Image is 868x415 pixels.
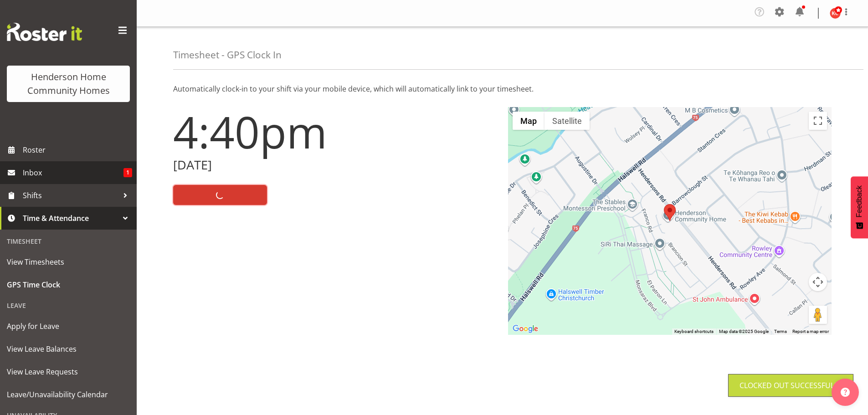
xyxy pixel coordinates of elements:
img: kirsty-crossley8517.jpg [830,8,841,19]
button: Toggle fullscreen view [809,112,827,130]
a: Report a map error [792,329,829,334]
span: GPS Time Clock [7,278,130,292]
p: Automatically clock-in to your shift via your mobile device, which will automatically link to you... [173,83,832,94]
a: Open this area in Google Maps (opens a new window) [510,323,540,335]
span: Feedback [855,185,863,217]
a: View Leave Balances [2,338,134,360]
button: Show satellite imagery [544,112,590,130]
img: Google [510,323,540,335]
h1: 4:40pm [173,107,497,156]
div: Timesheet [2,232,134,251]
button: Feedback - Show survey [851,176,868,238]
h4: Timesheet - GPS Clock In [173,50,282,60]
span: Leave/Unavailability Calendar [7,388,130,401]
div: Leave [2,296,134,315]
span: 1 [123,168,132,177]
a: Leave/Unavailability Calendar [2,383,134,406]
h2: [DATE] [173,158,497,172]
img: Rosterit website logo [7,23,82,41]
span: View Leave Balances [7,342,130,356]
span: Roster [23,143,132,157]
span: View Leave Requests [7,365,130,379]
a: Terms (opens in new tab) [774,329,787,334]
a: GPS Time Clock [2,273,134,296]
a: View Timesheets [2,251,134,273]
a: Apply for Leave [2,315,134,338]
div: Clocked out Successfully [740,380,842,391]
a: View Leave Requests [2,360,134,383]
span: Inbox [23,166,123,179]
div: Henderson Home Community Homes [16,70,121,97]
button: Keyboard shortcuts [674,328,714,335]
span: Map data ©2025 Google [719,329,769,334]
img: help-xxl-2.png [841,388,850,397]
button: Show street map [513,112,544,130]
button: Drag Pegman onto the map to open Street View [809,306,827,324]
span: Shifts [23,189,118,202]
span: Apply for Leave [7,319,130,333]
span: Time & Attendance [23,211,118,225]
button: Map camera controls [809,273,827,291]
span: View Timesheets [7,255,130,269]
